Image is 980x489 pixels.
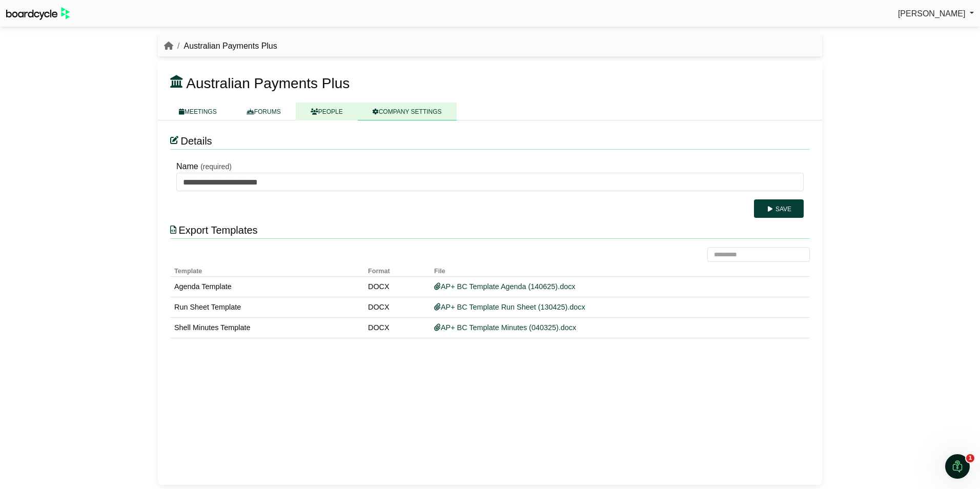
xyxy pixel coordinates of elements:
[364,318,430,338] td: DOCX
[966,454,974,462] span: 1
[232,103,296,120] a: FORUMS
[176,160,198,173] label: Name
[200,162,232,171] small: (required)
[170,297,364,318] td: Run Sheet Template
[364,297,430,318] td: DOCX
[364,262,430,277] th: Format
[6,7,70,20] img: BoardcycleBlackGreen-aaafeed430059cb809a45853b8cf6d952af9d84e6e89e1f1685b34bfd5cb7d64.svg
[173,39,277,53] li: Australian Payments Plus
[434,303,585,311] a: AP+ BC Template Run Sheet (130425).docx
[164,103,232,120] a: MEETINGS
[358,103,457,120] a: COMPANY SETTINGS
[296,103,358,120] a: PEOPLE
[434,282,576,291] a: AP+ BC Template Agenda (140625).docx
[945,454,970,479] iframe: Intercom live chat
[898,9,966,18] span: [PERSON_NAME]
[434,323,576,332] a: AP+ BC Template Minutes (040325).docx
[170,277,364,297] td: Agenda Template
[164,39,277,53] nav: breadcrumb
[364,277,430,297] td: DOCX
[170,262,364,277] th: Template
[898,7,974,21] a: [PERSON_NAME]
[170,318,364,338] td: Shell Minutes Template
[430,262,791,277] th: File
[180,135,212,147] span: Details
[178,225,257,236] span: Export Templates
[186,75,350,91] span: Australian Payments Plus
[754,199,804,218] button: Save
